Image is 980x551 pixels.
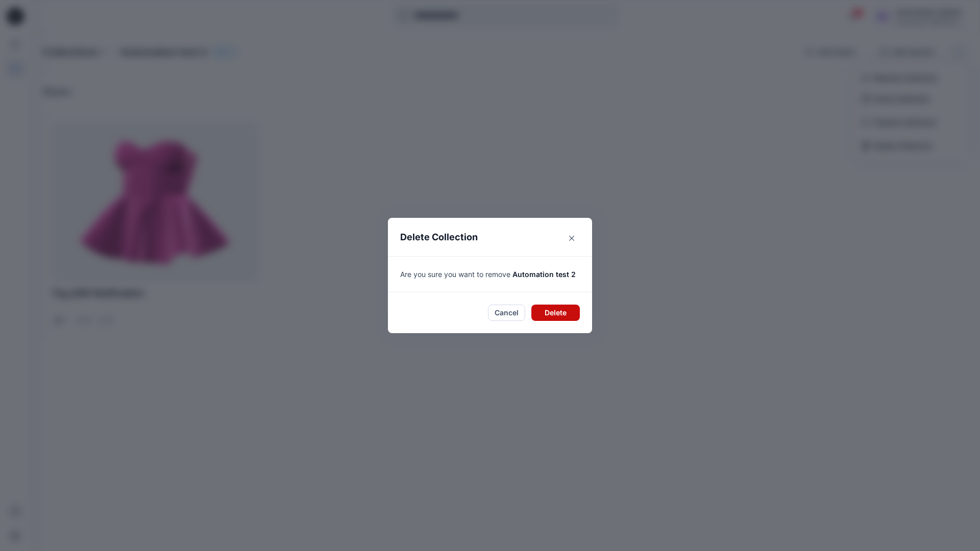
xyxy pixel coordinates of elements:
span: Automation test 2 [512,270,576,279]
header: Delete Collection [388,218,592,256]
button: Close [563,230,580,246]
button: Cancel [488,305,525,321]
button: Delete [531,305,580,321]
p: Are you sure you want to remove [400,269,580,280]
